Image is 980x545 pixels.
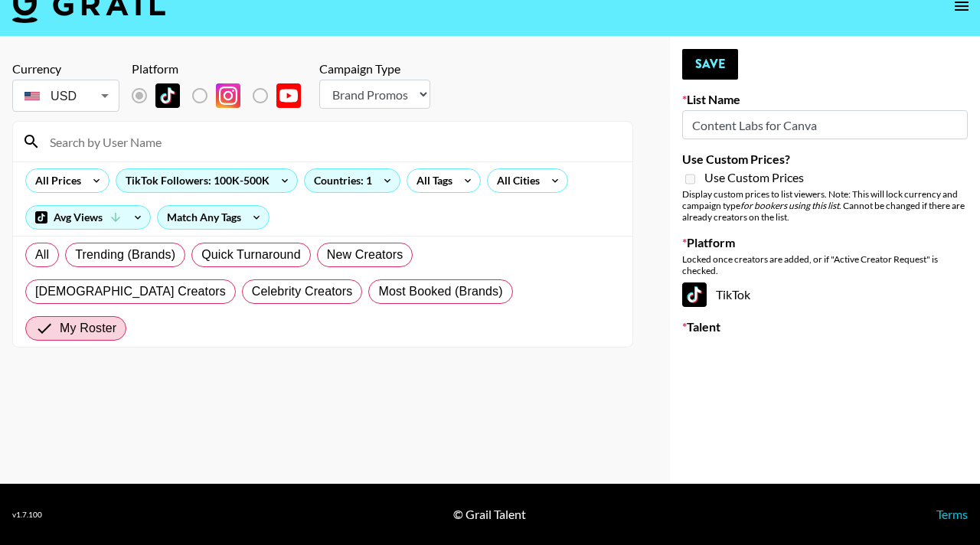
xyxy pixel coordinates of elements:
label: Use Custom Prices? [682,152,968,167]
div: Countries: 1 [305,169,400,192]
div: © Grail Talent [453,507,526,522]
span: [DEMOGRAPHIC_DATA] Creators [35,282,226,301]
a: Terms [936,507,968,521]
div: v 1.7.100 [12,510,42,520]
span: Most Booked (Brands) [378,282,502,301]
label: Platform [682,235,968,250]
div: List locked to TikTok. [132,80,313,112]
span: Celebrity Creators [252,282,353,301]
span: Use Custom Prices [704,170,804,185]
span: Quick Turnaround [201,246,301,264]
span: New Creators [327,246,403,264]
img: TikTok [682,282,707,307]
label: Talent [682,319,968,335]
div: Platform [132,61,313,77]
div: All Prices [26,169,84,192]
span: Trending (Brands) [75,246,175,264]
button: Save [682,49,738,80]
div: USD [15,83,116,109]
img: TikTok [155,83,180,108]
div: Display custom prices to list viewers. Note: This will lock currency and campaign type . Cannot b... [682,188,968,223]
div: Currency [12,61,119,77]
span: My Roster [60,319,116,338]
div: Locked once creators are added, or if "Active Creator Request" is checked. [682,253,968,276]
img: YouTube [276,83,301,108]
div: All Cities [488,169,543,192]
span: All [35,246,49,264]
input: Search by User Name [41,129,623,154]
div: All Tags [407,169,456,192]
img: Instagram [216,83,240,108]
label: List Name [682,92,968,107]
em: for bookers using this list [740,200,839,211]
div: Campaign Type [319,61,430,77]
div: Match Any Tags [158,206,269,229]
div: TikTok [682,282,968,307]
div: TikTok Followers: 100K-500K [116,169,297,192]
div: Avg Views [26,206,150,229]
